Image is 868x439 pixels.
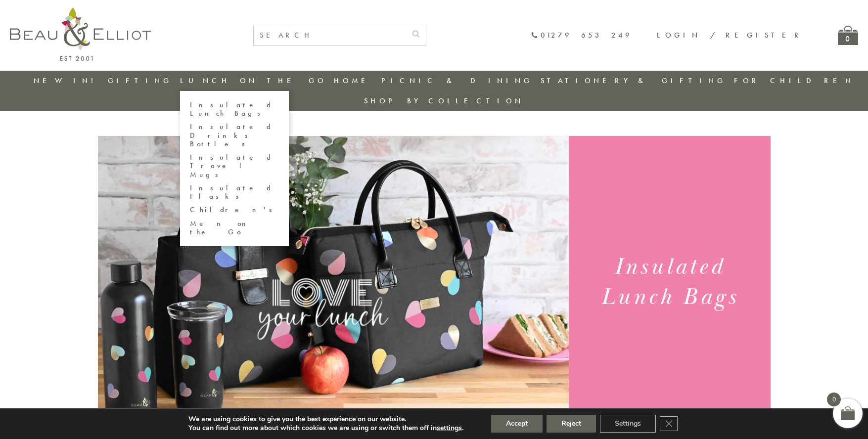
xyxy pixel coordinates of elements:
[188,415,463,424] p: We are using cookies to give you the best experience on our website.
[190,153,279,179] a: Insulated Travel Mugs
[190,219,279,237] a: Men on the Go
[541,76,726,86] a: Stationery & Gifting
[491,415,543,433] button: Accept
[10,7,151,61] img: logo
[657,30,803,40] a: Login / Register
[34,76,100,86] a: New in!
[364,96,524,106] a: Shop by collection
[531,31,632,40] a: 01279 653 249
[547,415,596,433] button: Reject
[334,76,373,86] a: Home
[581,252,758,312] h1: Insulated Lunch Bags
[660,416,678,431] button: Close GDPR Cookie Banner
[437,424,462,433] button: settings
[190,123,279,148] a: Insulated Drinks Bottles
[734,76,854,86] a: For Children
[254,25,406,45] input: SEARCH
[600,415,656,433] button: Settings
[190,101,279,118] a: Insulated Lunch Bags
[190,184,279,201] a: Insulated Flasks
[190,206,279,214] a: Children's
[180,76,326,86] a: Lunch On The Go
[381,76,533,86] a: Picnic & Dining
[98,136,569,433] img: Emily Heart Set
[188,424,463,433] p: You can find out more about which cookies we are using or switch them off in .
[827,393,841,406] span: 0
[108,76,172,86] a: Gifting
[838,26,858,45] a: 0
